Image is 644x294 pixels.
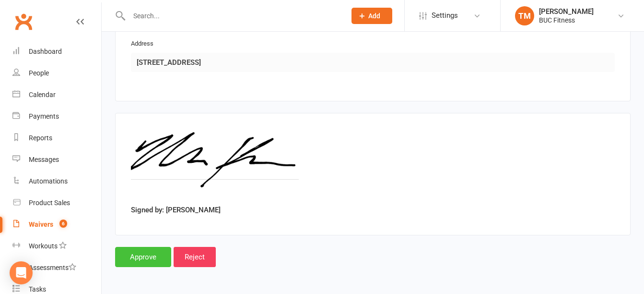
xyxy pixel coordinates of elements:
div: Product Sales [29,199,70,207]
a: Dashboard [12,41,101,62]
a: Calendar [12,84,101,106]
a: Product Sales [12,192,101,214]
div: Calendar [29,91,56,98]
a: Reports [12,127,101,149]
a: Clubworx [12,10,35,34]
button: Add [351,8,392,24]
div: Messages [29,156,59,163]
label: Address [131,39,153,49]
span: 6 [59,220,67,228]
div: Dashboard [29,48,62,55]
input: Approve [115,247,171,267]
label: Signed by: [PERSON_NAME] [131,204,221,216]
div: [PERSON_NAME] [539,7,594,16]
div: Open Intercom Messenger [10,261,33,284]
a: Waivers 6 [12,214,101,235]
div: Workouts [29,242,58,250]
div: Automations [29,177,68,185]
div: Assessments [29,264,76,271]
a: Automations [12,171,101,192]
span: Add [368,12,380,20]
div: People [29,69,49,77]
a: Assessments [12,257,101,279]
div: TM [515,6,534,25]
a: Workouts [12,235,101,257]
div: Tasks [29,285,46,293]
span: Settings [432,5,458,26]
div: Reports [29,134,52,142]
input: Reject [174,247,216,267]
a: Payments [12,106,101,127]
div: Waivers [29,220,53,228]
a: Messages [12,149,101,171]
input: Search... [126,9,339,23]
img: image1755205363.png [131,129,299,201]
a: People [12,62,101,84]
div: BUC Fitness [539,16,594,24]
div: Payments [29,112,59,120]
